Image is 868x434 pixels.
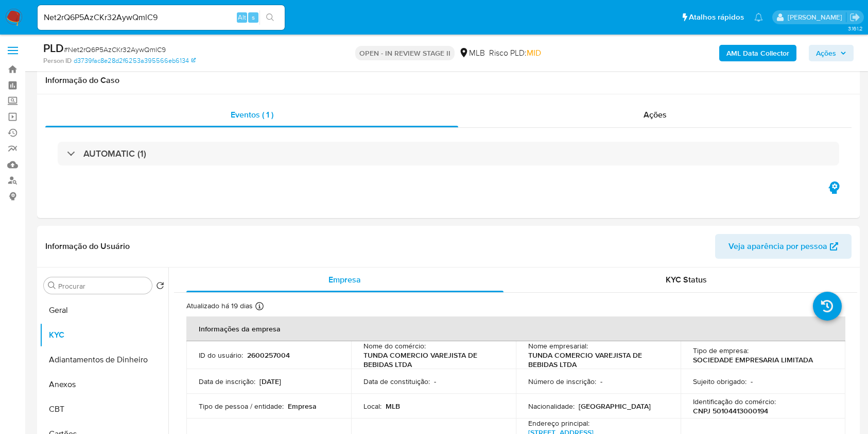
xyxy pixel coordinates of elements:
[74,56,196,65] a: d3739fac8e28d2f6253a395566eb6134
[816,45,836,61] span: Ações
[489,47,541,59] span: Risco PLD:
[363,377,430,386] p: Data de constituição :
[363,402,381,411] p: Local :
[43,56,72,65] b: Person ID
[644,109,667,121] span: Ações
[64,44,166,55] span: # Net2rQ6P5AzCKr32AywQmlC9
[40,372,168,397] button: Anexos
[58,142,839,165] div: AUTOMATIC (1)
[715,234,852,259] button: Veja aparência por pessoa
[849,12,860,23] a: Sair
[199,350,243,360] p: ID do usuário :
[58,281,148,291] input: Procurar
[719,45,796,61] button: AML Data Collector
[252,12,255,22] span: s
[693,397,776,406] p: Identificação do comércio :
[38,11,285,24] input: Pesquise usuários ou casos...
[726,45,789,61] b: AML Data Collector
[186,316,845,341] th: Informações da empresa
[751,377,753,386] p: -
[43,40,64,56] b: PLD
[156,281,164,293] button: Retornar ao pedido padrão
[363,350,499,369] p: TUNDA COMERCIO VAREJISTA DE BEBIDAS LTDA
[40,323,168,347] button: KYC
[386,402,400,411] p: MLB
[45,75,852,86] h1: Informação do Caso
[186,301,253,311] p: Atualizado há 19 dias
[666,274,707,286] span: KYC Status
[83,148,146,159] h3: AUTOMATIC (1)
[459,47,485,59] div: MLB
[528,419,589,428] p: Endereço principal :
[328,274,361,286] span: Empresa
[788,12,846,22] p: ana.conceicao@mercadolivre.com
[579,402,651,411] p: [GEOGRAPHIC_DATA]
[528,350,664,369] p: TUNDA COMERCIO VAREJISTA DE BEBIDAS LTDA
[259,10,281,25] button: search-icon
[247,350,290,360] p: 2600257004
[288,402,317,411] p: Empresa
[693,377,747,386] p: Sujeito obrigado :
[528,402,575,411] p: Nacionalidade :
[199,377,255,386] p: Data de inscrição :
[199,402,284,411] p: Tipo de pessoa / entidade :
[48,281,56,290] button: Procurar
[693,406,768,415] p: CNPJ 50104413000194
[259,377,281,386] p: [DATE]
[40,397,168,422] button: CBT
[528,341,588,350] p: Nome empresarial :
[40,347,168,372] button: Adiantamentos de Dinheiro
[45,241,130,252] h1: Informação do Usuário
[600,377,602,386] p: -
[528,377,596,386] p: Número de inscrição :
[238,12,246,22] span: Alt
[40,298,168,323] button: Geral
[693,346,749,355] p: Tipo de empresa :
[693,355,813,364] p: SOCIEDADE EMPRESARIA LIMITADA
[355,46,455,60] p: OPEN - IN REVIEW STAGE II
[689,12,744,23] span: Atalhos rápidos
[363,341,426,350] p: Nome do comércio :
[231,109,273,121] span: Eventos ( 1 )
[527,47,541,59] span: MID
[809,45,854,61] button: Ações
[728,234,827,259] span: Veja aparência por pessoa
[434,377,436,386] p: -
[754,13,763,22] a: Notificações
